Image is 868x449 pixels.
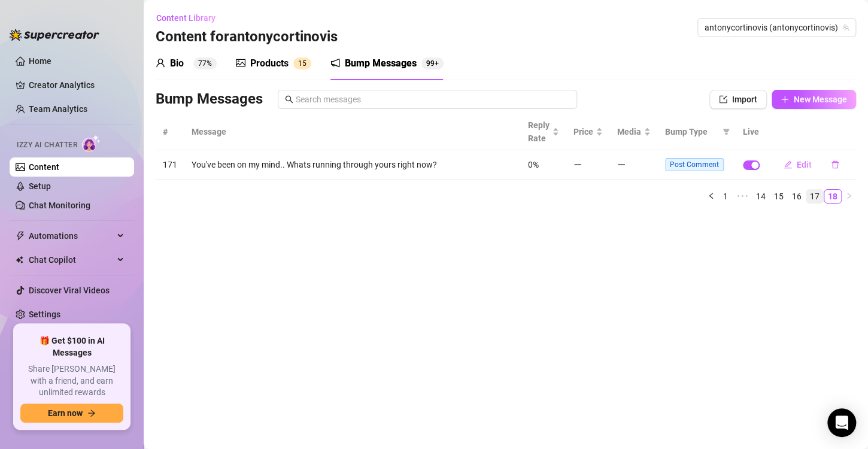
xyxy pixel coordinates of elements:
[170,56,184,71] div: Bio
[704,189,718,204] li: Previous Page
[184,114,521,150] th: Message
[770,190,787,203] a: 15
[845,192,852,199] span: right
[10,29,99,41] img: logo-BBDzfeDw.svg
[156,28,338,47] h3: Content for antonycortinovis
[752,190,769,203] a: 14
[82,135,101,152] img: AI Chatter
[184,150,521,180] td: You've been on my mind.. Whats running through yours right now?
[610,114,658,150] th: Media
[421,57,444,69] sup: 171
[16,256,23,264] img: Chat Copilot
[788,190,805,203] a: 16
[827,408,856,437] div: Open Intercom Messenger
[733,189,752,204] span: •••
[719,95,727,104] span: import
[293,57,311,69] sup: 15
[521,114,566,150] th: Reply Rate
[330,58,340,68] span: notification
[788,189,806,204] li: 16
[156,150,184,180] td: 171
[772,90,856,109] button: New Message
[156,13,216,23] span: Content Library
[842,189,856,204] button: right
[665,125,718,138] span: Bump Type
[296,93,570,106] input: Search messages
[617,125,641,138] span: Media
[797,160,812,169] span: Edit
[842,24,849,31] span: team
[29,226,114,245] span: Automations
[617,160,626,169] span: minus
[709,90,767,109] button: Import
[704,189,718,204] button: left
[824,190,841,203] a: 18
[736,114,767,150] th: Live
[784,160,792,169] span: edit
[236,58,245,68] span: picture
[794,95,847,104] span: New Message
[29,181,51,191] a: Setup
[718,189,733,204] li: 1
[285,95,293,104] span: search
[665,158,724,171] span: Post Comment
[774,155,821,174] button: Edit
[573,125,593,138] span: Price
[723,128,730,135] span: filter
[156,90,263,109] h3: Bump Messages
[29,310,60,319] a: Settings
[29,75,125,95] a: Creator Analytics
[17,139,77,151] span: Izzy AI Chatter
[708,192,715,199] span: left
[732,95,757,104] span: Import
[156,114,184,150] th: #
[48,408,83,418] span: Earn now
[29,250,114,269] span: Chat Copilot
[752,189,770,204] li: 14
[806,190,823,203] a: 17
[29,201,90,210] a: Chat Monitoring
[719,190,732,203] a: 1
[302,59,306,68] span: 5
[193,57,217,69] sup: 77%
[16,231,25,241] span: thunderbolt
[842,189,856,204] li: Next Page
[824,189,842,204] li: 18
[345,56,417,71] div: Bump Messages
[87,409,96,417] span: arrow-right
[821,155,849,174] button: delete
[528,119,550,145] span: Reply Rate
[29,104,87,114] a: Team Analytics
[720,123,732,141] span: filter
[733,189,752,204] li: Previous 5 Pages
[20,335,123,359] span: 🎁 Get $100 in AI Messages
[29,56,51,66] a: Home
[20,363,123,399] span: Share [PERSON_NAME] with a friend, and earn unlimited rewards
[528,160,539,169] span: 0%
[29,286,110,295] a: Discover Viral Videos
[705,19,849,37] span: antonycortinovis (antonycortinovis)
[250,56,289,71] div: Products
[20,404,123,423] button: Earn nowarrow-right
[298,59,302,68] span: 1
[156,58,165,68] span: user
[831,160,839,169] span: delete
[29,162,59,172] a: Content
[156,8,225,28] button: Content Library
[781,95,789,104] span: plus
[566,114,610,150] th: Price
[770,189,788,204] li: 15
[806,189,824,204] li: 17
[573,160,582,169] span: minus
